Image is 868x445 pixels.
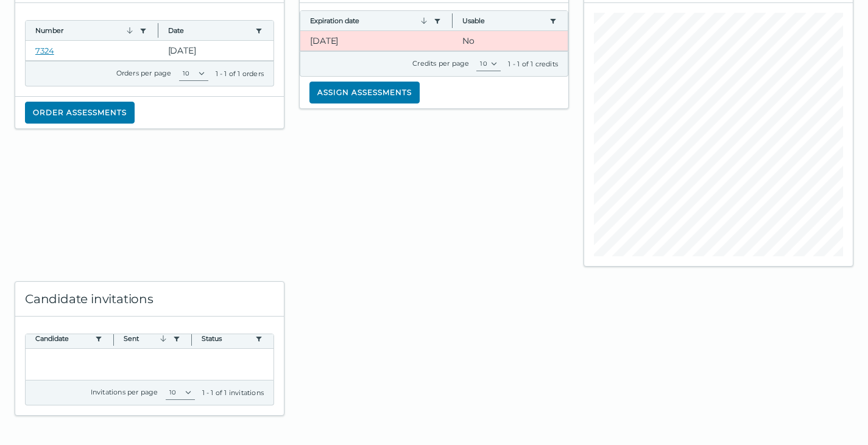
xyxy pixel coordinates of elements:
button: Date [168,26,251,35]
button: Candidate [35,334,90,343]
div: Candidate invitations [15,282,284,317]
div: 1 - 1 of 1 orders [216,69,264,79]
div: 1 - 1 of 1 credits [508,59,558,69]
button: Status [202,334,250,343]
label: Credits per page [412,59,469,68]
button: Order assessments [25,102,135,124]
label: Orders per page [116,69,172,77]
button: Column resize handle [188,325,196,351]
button: Sent [124,334,169,343]
button: Assign assessments [309,82,420,103]
button: Usable [462,16,545,26]
button: Column resize handle [154,17,162,43]
button: Column resize handle [110,325,118,351]
a: 7324 [35,46,54,55]
clr-dg-cell: No [453,31,568,51]
clr-dg-cell: [DATE] [300,31,453,51]
clr-dg-cell: [DATE] [158,41,274,60]
div: 1 - 1 of 1 invitations [202,388,264,398]
label: Invitations per page [91,388,158,396]
button: Column resize handle [448,7,456,33]
button: Expiration date [310,16,429,26]
button: Number [35,26,135,35]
